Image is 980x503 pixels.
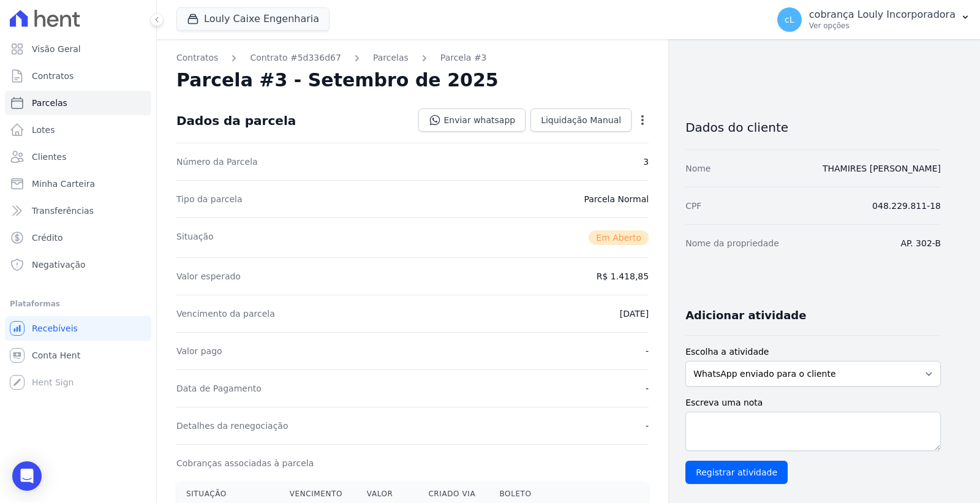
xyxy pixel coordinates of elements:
a: Transferências [5,199,151,223]
dd: Parcela Normal [584,193,649,205]
dt: Situação [176,230,214,245]
dt: Valor esperado [176,270,241,282]
dt: Valor pago [176,345,222,357]
span: Parcelas [32,97,67,109]
dd: - [646,345,649,357]
span: Transferências [32,205,94,217]
span: Clientes [32,151,66,163]
a: Lotes [5,118,151,142]
dd: R$ 1.418,85 [597,270,649,282]
a: Parcelas [5,91,151,115]
span: Conta Hent [32,349,80,361]
a: THAMIRES [PERSON_NAME] [823,164,941,173]
dt: Nome [685,162,710,175]
div: Dados da parcela [176,113,296,128]
a: Contrato #5d336d67 [250,51,341,64]
nav: Breadcrumb [176,51,649,64]
div: Open Intercom Messenger [12,461,42,491]
dt: Número da Parcela [176,156,258,168]
span: Lotes [32,124,55,136]
span: Visão Geral [32,43,81,55]
a: Parcelas [373,51,409,64]
button: Louly Caixe Engenharia [176,7,330,31]
span: Contratos [32,70,73,82]
dd: AP. 302-B [900,237,941,249]
dt: CPF [685,200,701,212]
dt: Tipo da parcela [176,193,243,205]
span: cL [785,15,794,24]
input: Registrar atividade [685,461,788,484]
span: Liquidação Manual [541,114,621,126]
a: Enviar whatsapp [418,108,526,132]
a: Conta Hent [5,343,151,368]
h2: Parcela #3 - Setembro de 2025 [176,69,499,91]
h3: Adicionar atividade [685,308,806,323]
a: Crédito [5,225,151,250]
span: Minha Carteira [32,178,95,190]
label: Escreva uma nota [685,396,941,409]
a: Negativação [5,252,151,277]
span: Em Aberto [589,230,649,245]
button: cL cobrança Louly Incorporadora Ver opções [767,2,980,37]
a: Parcela #3 [440,51,487,64]
h3: Dados do cliente [685,120,941,135]
dd: 3 [643,156,649,168]
a: Contratos [176,51,218,64]
a: Visão Geral [5,37,151,61]
p: Ver opções [809,21,956,31]
dt: Vencimento da parcela [176,308,275,320]
dd: 048.229.811-18 [872,200,941,212]
a: Minha Carteira [5,172,151,196]
dt: Cobranças associadas à parcela [176,457,314,469]
dt: Data de Pagamento [176,382,262,395]
span: Crédito [32,232,63,244]
p: cobrança Louly Incorporadora [809,9,956,21]
dd: [DATE] [620,308,649,320]
a: Recebíveis [5,316,151,341]
a: Contratos [5,64,151,88]
label: Escolha a atividade [685,346,941,358]
span: Negativação [32,259,86,271]
dt: Nome da propriedade [685,237,779,249]
a: Clientes [5,145,151,169]
span: Recebíveis [32,322,78,335]
div: Plataformas [10,297,146,311]
a: Liquidação Manual [530,108,631,132]
dd: - [646,382,649,395]
dd: - [646,420,649,432]
dt: Detalhes da renegociação [176,420,288,432]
